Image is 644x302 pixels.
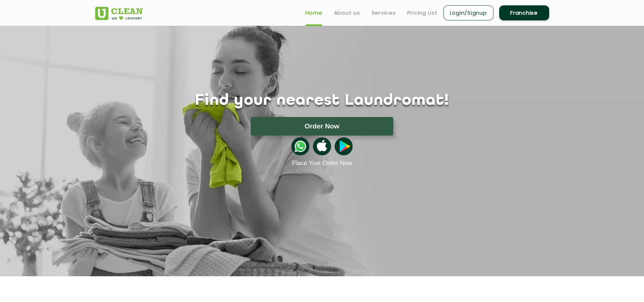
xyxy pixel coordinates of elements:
a: Pricing List [407,9,438,17]
img: whatsappicon.png [291,137,309,155]
a: Place Your Order Now [292,160,352,167]
h1: Find your nearest Laundromat! [90,92,555,110]
button: Order Now [251,117,393,136]
a: About us [334,9,360,17]
img: apple-icon.png [313,137,331,155]
a: Login/Signup [443,5,493,20]
a: Home [305,9,323,17]
a: Services [372,9,396,17]
img: playstoreicon.png [335,137,353,155]
a: Franchise [499,5,549,20]
img: UClean Laundry and Dry Cleaning [95,7,143,20]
